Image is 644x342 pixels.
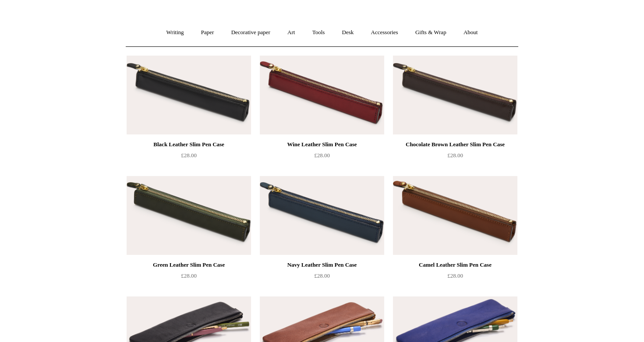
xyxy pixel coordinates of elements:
[260,56,384,134] img: Wine Leather Slim Pen Case
[159,21,192,44] a: Writing
[181,152,197,159] span: £28.00
[395,260,515,270] div: Camel Leather Slim Pen Case
[127,260,251,296] a: Green Leather Slim Pen Case £28.00
[395,139,515,150] div: Chocolate Brown Leather Slim Pen Case
[447,152,463,159] span: £28.00
[127,56,251,134] img: Black Leather Slim Pen Case
[260,176,384,255] img: Navy Leather Slim Pen Case
[363,21,406,44] a: Accessories
[127,176,251,255] a: Green Leather Slim Pen Case Green Leather Slim Pen Case
[262,139,382,150] div: Wine Leather Slim Pen Case
[280,21,303,44] a: Art
[393,176,517,255] img: Camel Leather Slim Pen Case
[127,56,251,134] a: Black Leather Slim Pen Case Black Leather Slim Pen Case
[127,176,251,255] img: Green Leather Slim Pen Case
[193,21,222,44] a: Paper
[447,272,463,279] span: £28.00
[334,21,362,44] a: Desk
[304,21,333,44] a: Tools
[260,260,384,296] a: Navy Leather Slim Pen Case £28.00
[456,21,486,44] a: About
[129,139,249,150] div: Black Leather Slim Pen Case
[260,56,384,134] a: Wine Leather Slim Pen Case Wine Leather Slim Pen Case
[407,21,454,44] a: Gifts & Wrap
[262,260,382,270] div: Navy Leather Slim Pen Case
[393,176,517,255] a: Camel Leather Slim Pen Case Camel Leather Slim Pen Case
[314,272,330,279] span: £28.00
[127,139,251,175] a: Black Leather Slim Pen Case £28.00
[393,139,517,175] a: Chocolate Brown Leather Slim Pen Case £28.00
[393,56,517,134] a: Chocolate Brown Leather Slim Pen Case Chocolate Brown Leather Slim Pen Case
[260,176,384,255] a: Navy Leather Slim Pen Case Navy Leather Slim Pen Case
[260,139,384,175] a: Wine Leather Slim Pen Case £28.00
[181,272,197,279] span: £28.00
[393,260,517,296] a: Camel Leather Slim Pen Case £28.00
[393,56,517,134] img: Chocolate Brown Leather Slim Pen Case
[314,152,330,159] span: £28.00
[129,260,249,270] div: Green Leather Slim Pen Case
[223,21,278,44] a: Decorative paper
